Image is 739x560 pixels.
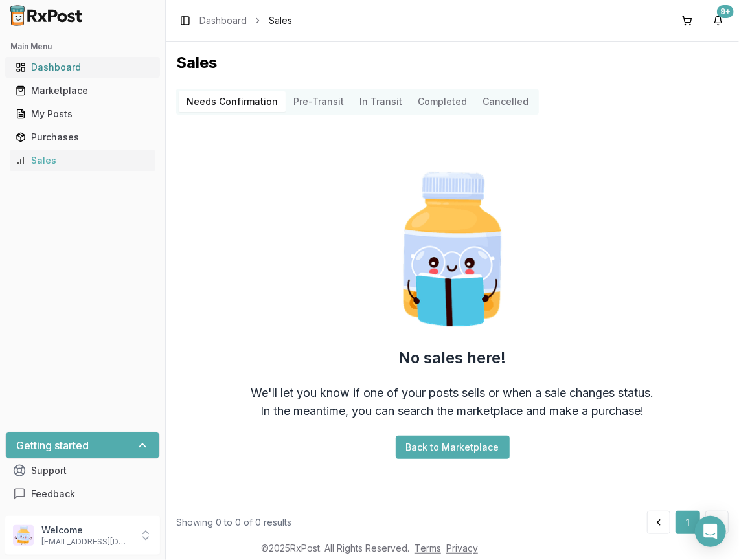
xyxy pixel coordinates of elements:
h2: No sales here! [399,348,506,368]
img: Smart Pill Bottle [370,166,536,332]
button: 9+ [708,10,729,31]
div: Marketplace [16,84,150,97]
button: My Posts [5,104,160,124]
div: 9+ [717,5,734,18]
button: Purchases [5,127,160,148]
div: Sales [16,154,150,167]
a: Terms [415,543,441,554]
button: Back to Marketplace [396,436,510,459]
a: Dashboard [10,56,155,79]
a: My Posts [10,102,155,126]
nav: breadcrumb [199,14,292,27]
div: We'll let you know if one of your posts sells or when a sale changes status. [251,384,654,402]
p: [EMAIL_ADDRESS][DOMAIN_NAME] [41,537,131,547]
span: Sales [269,14,292,27]
a: Sales [10,149,155,172]
h2: Main Menu [10,41,155,52]
button: Dashboard [5,57,160,78]
button: In Transit [352,91,410,112]
div: Purchases [16,131,150,144]
button: Pre-Transit [286,91,352,112]
button: Sales [5,150,160,171]
h3: Getting started [16,438,89,453]
button: Feedback [5,482,160,506]
a: Dashboard [199,14,247,27]
img: RxPost Logo [5,5,88,26]
a: Privacy [446,543,478,554]
button: Support [5,459,160,482]
button: Needs Confirmation [179,91,286,112]
button: Completed [410,91,475,112]
a: Marketplace [10,79,155,102]
a: Purchases [10,126,155,149]
div: Dashboard [16,61,150,74]
button: 1 [676,511,700,534]
div: Showing 0 to 0 of 0 results [176,516,291,529]
div: Open Intercom Messenger [695,516,726,547]
button: Marketplace [5,80,160,101]
button: Cancelled [475,91,536,112]
span: Feedback [31,487,75,500]
p: Welcome [41,524,131,537]
h1: Sales [176,52,729,73]
img: User avatar [13,525,34,546]
div: In the meantime, you can search the marketplace and make a purchase! [261,402,644,420]
div: My Posts [16,107,150,120]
